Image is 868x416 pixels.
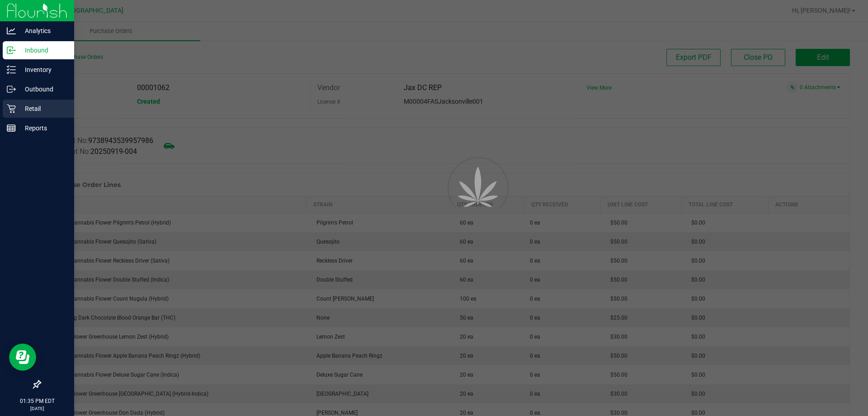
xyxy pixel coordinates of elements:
p: Inbound [16,45,70,56]
p: 01:35 PM EDT [4,397,70,405]
p: Reports [16,123,70,134]
p: [DATE] [4,405,70,412]
p: Analytics [16,25,70,36]
inline-svg: Retail [7,104,16,113]
p: Outbound [16,84,70,95]
inline-svg: Reports [7,124,16,133]
inline-svg: Analytics [7,26,16,35]
p: Inventory [16,64,70,75]
iframe: Resource center [9,344,36,371]
p: Retail [16,103,70,114]
inline-svg: Outbound [7,85,16,94]
inline-svg: Inventory [7,65,16,74]
inline-svg: Inbound [7,46,16,55]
